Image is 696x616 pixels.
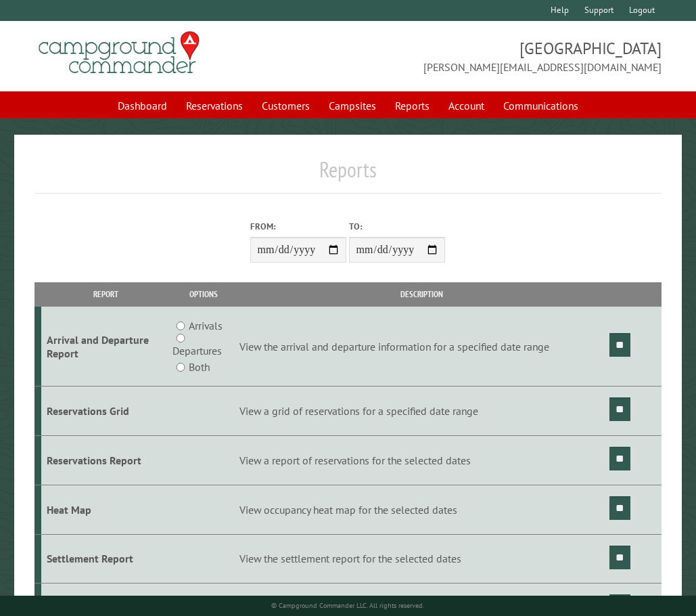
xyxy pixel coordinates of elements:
a: Communications [495,93,586,118]
small: © Campground Commander LLC. All rights reserved. [271,601,424,610]
td: Arrival and Departure Report [41,307,170,387]
label: To: [349,220,445,233]
td: View a grid of reservations for a specified date range [237,387,607,436]
label: Arrivals [189,317,223,334]
td: Reservations Report [41,435,170,485]
a: Account [440,93,492,118]
td: View occupancy heat map for the selected dates [237,485,607,534]
h1: Reports [34,156,661,194]
th: Description [237,282,607,306]
th: Options [170,282,237,306]
td: Heat Map [41,485,170,534]
td: Settlement Report [41,534,170,584]
label: Departures [172,343,222,359]
a: Campsites [321,93,384,118]
label: Both [189,359,210,375]
img: Campground Commander [34,26,204,79]
a: Customers [254,93,318,118]
td: View a report of reservations for the selected dates [237,435,607,485]
span: [GEOGRAPHIC_DATA] [PERSON_NAME][EMAIL_ADDRESS][DOMAIN_NAME] [348,37,662,75]
th: Report [41,282,170,306]
td: View the settlement report for the selected dates [237,534,607,584]
a: Dashboard [110,93,175,118]
a: Reservations [178,93,251,118]
a: Reports [387,93,438,118]
td: View the arrival and departure information for a specified date range [237,307,607,387]
td: Reservations Grid [41,387,170,436]
label: From: [250,220,346,233]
